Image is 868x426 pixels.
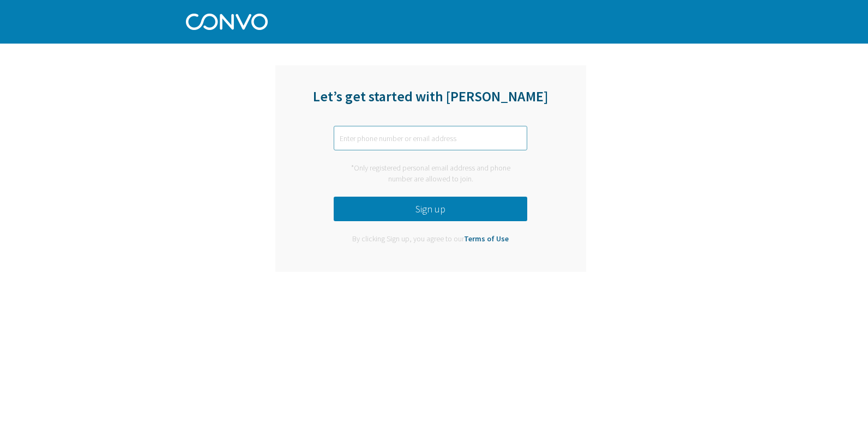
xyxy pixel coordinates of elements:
a: Terms of Use [464,234,509,244]
div: *Only registered personal email address and phone number are allowed to join. [334,163,527,184]
button: Sign up [334,197,527,221]
div: By clicking Sign up, you agree to our [344,234,517,245]
img: Convo Logo [186,11,268,30]
input: Enter phone number or email address [334,126,527,150]
div: Let’s get started with [PERSON_NAME] [275,87,586,119]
